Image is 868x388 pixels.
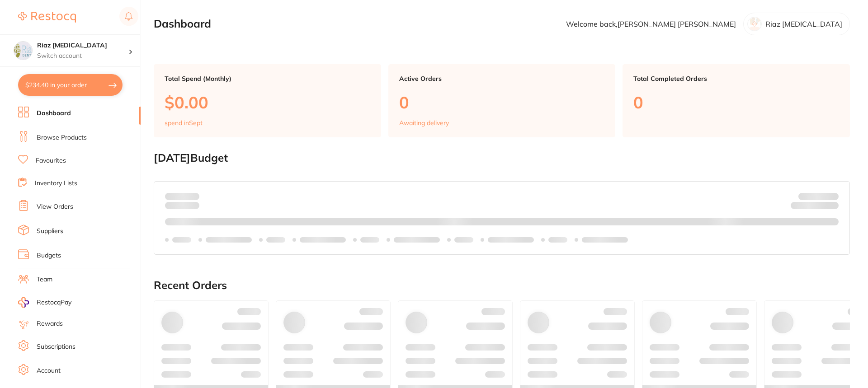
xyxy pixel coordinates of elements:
p: spend in Sept [165,119,203,126]
a: Rewards [37,319,63,328]
a: Browse Products [37,133,87,142]
a: RestocqPay [18,297,71,308]
p: Labels [172,236,191,243]
p: Labels [548,236,567,243]
p: Labels [266,236,285,243]
p: Remaining: [791,200,839,211]
p: Labels extended [582,236,628,243]
p: Total Completed Orders [633,75,839,82]
button: $234.40 in your order [18,74,123,96]
p: Awaiting delivery [399,119,449,126]
p: $0.00 [165,93,370,112]
p: Active Orders [399,75,605,82]
h2: [DATE] Budget [154,152,850,164]
p: Labels [454,236,473,243]
a: Total Spend (Monthly)$0.00spend inSept [154,64,381,137]
p: Budget: [798,192,839,200]
p: Labels extended [488,236,534,243]
a: Suppliers [37,227,63,236]
img: Riaz Dental Surgery [14,42,32,60]
a: Budgets [37,251,61,260]
img: Restocq Logo [18,12,76,23]
a: Subscriptions [37,342,75,351]
a: Favourites [36,156,66,165]
strong: $0.00 [823,203,839,211]
p: Switch account [37,51,128,61]
a: Team [37,275,52,284]
a: Total Completed Orders0 [623,64,850,137]
img: RestocqPay [18,297,29,308]
a: Account [37,366,61,375]
p: Welcome back, [PERSON_NAME] [PERSON_NAME] [566,20,736,28]
p: Labels extended [206,236,252,243]
a: Dashboard [37,109,71,118]
p: Spent: [165,192,199,200]
p: Labels extended [300,236,346,243]
a: Active Orders0Awaiting delivery [388,64,616,137]
p: month [165,200,199,211]
p: Riaz [MEDICAL_DATA] [765,20,842,28]
span: RestocqPay [37,298,71,307]
a: Inventory Lists [35,179,77,188]
p: Labels extended [394,236,440,243]
h2: Dashboard [154,18,211,30]
p: Labels [360,236,379,243]
h2: Recent Orders [154,279,850,292]
p: Total Spend (Monthly) [165,75,370,82]
strong: $NaN [821,192,839,200]
a: View Orders [37,202,73,211]
p: 0 [399,93,605,112]
h4: Riaz Dental Surgery [37,41,128,50]
strong: $0.00 [184,192,199,200]
a: Restocq Logo [18,7,76,28]
p: 0 [633,93,839,112]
